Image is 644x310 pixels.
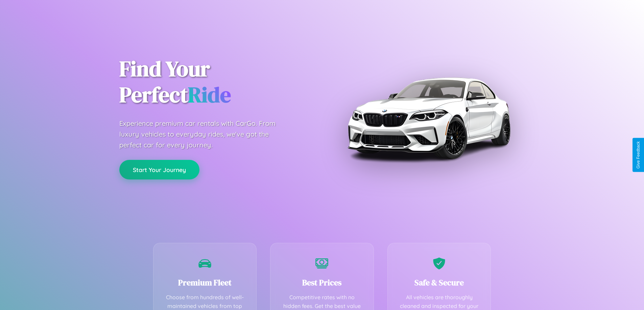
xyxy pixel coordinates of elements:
h3: Best Prices [281,277,363,288]
span: Ride [188,80,231,109]
p: Experience premium car rentals with CarGo. From luxury vehicles to everyday rides, we've got the ... [119,118,288,150]
div: Give Feedback [636,141,641,169]
h3: Premium Fleet [164,277,246,288]
img: Premium BMW car rental vehicle [344,34,513,202]
h3: Safe & Secure [398,277,481,288]
button: Start Your Journey [119,160,199,179]
h1: Find Your Perfect [119,56,312,108]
